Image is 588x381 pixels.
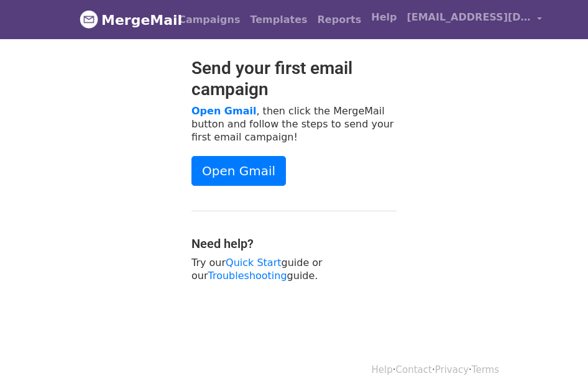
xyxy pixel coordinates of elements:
a: Templates [245,7,312,32]
p: , then click the MergeMail button and follow the steps to send your first email campaign! [191,104,397,144]
p: Try our guide or our guide. [191,256,397,282]
span: [EMAIL_ADDRESS][DOMAIN_NAME] [407,10,531,25]
a: Help [366,5,402,30]
a: Terms [472,364,499,375]
a: Privacy [435,364,469,375]
a: [EMAIL_ADDRESS][DOMAIN_NAME] [402,5,547,34]
img: MergeMail logo [80,10,98,29]
a: Troubleshooting [208,270,287,282]
h2: Send your first email campaign [191,58,397,99]
a: Open Gmail [191,105,256,117]
a: Reports [313,7,367,32]
a: Quick Start [226,257,281,269]
a: Help [372,364,393,375]
a: Campaigns [173,7,245,32]
a: MergeMail [80,7,163,33]
h4: Need help? [191,236,397,251]
a: Open Gmail [191,156,286,186]
a: Contact [396,364,432,375]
